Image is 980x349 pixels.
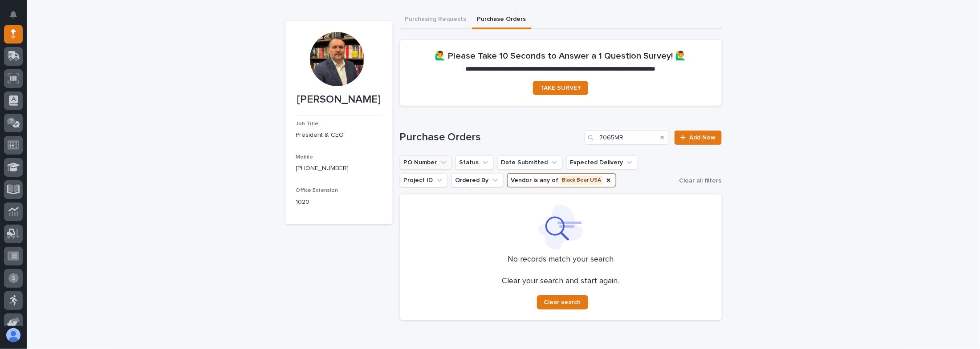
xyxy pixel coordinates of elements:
button: users-avatar [4,326,23,345]
button: Expected Delivery [566,155,638,170]
a: [PHONE_NUMBER] [296,165,349,171]
p: [PERSON_NAME] [296,93,382,106]
span: Clear search [544,299,581,305]
button: PO Number [400,155,452,170]
span: Add New [690,135,716,141]
a: TAKE SURVEY [533,81,588,95]
a: Add New [675,131,721,145]
div: Notifications [11,11,23,25]
span: TAKE SURVEY [540,85,581,91]
span: Clear all filters [679,178,722,184]
p: No records match your search [411,255,711,265]
h2: 🙋‍♂️ Please Take 10 Seconds to Answer a 1 Question Survey! 🙋‍♂️ [435,51,687,61]
p: 1020 [296,198,382,207]
span: Job Title [296,121,319,127]
input: Search [585,131,669,145]
button: Clear all filters [676,174,722,187]
button: Purchase Orders [472,11,532,29]
button: Project ID [400,173,448,187]
button: Vendor [507,173,616,187]
button: Date Submitted [497,155,563,170]
button: Ordered By [451,173,504,187]
button: Notifications [4,5,23,24]
span: Office Extension [296,188,338,193]
h1: Purchase Orders [400,131,581,144]
button: Status [455,155,494,170]
p: President & CEO [296,131,382,140]
p: Clear your search and start again. [502,277,619,286]
button: Clear search [537,295,588,309]
span: Mobile [296,155,313,160]
button: Purchasing Requests [400,11,472,29]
